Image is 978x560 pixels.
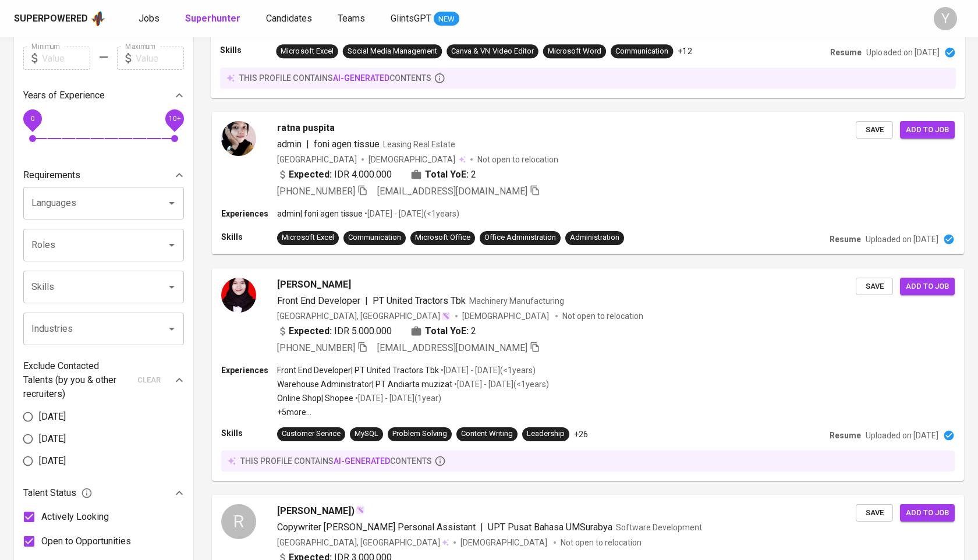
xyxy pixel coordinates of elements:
p: this profile contains contents [239,72,431,84]
span: Add to job [906,280,949,293]
div: IDR 5.000.000 [277,324,392,338]
div: [GEOGRAPHIC_DATA], [GEOGRAPHIC_DATA] [277,537,449,548]
span: [PERSON_NAME]) [277,504,355,518]
span: [PHONE_NUMBER] [277,342,355,353]
div: Problem Solving [392,428,447,440]
p: • [DATE] - [DATE] ( 1 year ) [353,392,441,404]
span: Jobs [139,13,160,24]
span: Save [862,123,887,137]
p: +26 [574,428,588,440]
img: magic_wand.svg [356,505,365,515]
p: Experiences [221,364,277,376]
div: Microsoft Excel [282,232,334,243]
span: [DEMOGRAPHIC_DATA] [368,154,457,165]
a: Jobs [139,12,162,26]
div: Customer Service [282,428,341,440]
p: • [DATE] - [DATE] ( <1 years ) [452,378,549,390]
span: admin [277,139,302,150]
span: Copywriter [PERSON_NAME] Personal Assistant [277,522,476,533]
button: Open [164,237,180,253]
div: [GEOGRAPHIC_DATA], [GEOGRAPHIC_DATA] [277,310,451,322]
button: Add to job [900,278,955,296]
span: [DATE] [39,410,66,424]
div: Leadership [527,428,565,440]
p: Exclude Contacted Talents (by you & other recruiters) [23,359,130,401]
span: Candidates [266,13,312,24]
span: Save [862,506,887,520]
span: Open to Opportunities [41,534,131,548]
span: | [306,137,309,151]
div: Communication [348,232,401,243]
a: Superpoweredapp logo [14,10,106,27]
p: +5 more ... [277,406,549,418]
span: UPT Pusat Bahasa UMSurabya [488,522,612,533]
p: Uploaded on [DATE] [866,430,938,441]
span: 0 [30,115,34,123]
div: Talent Status [23,481,184,505]
div: Years of Experience [23,84,184,107]
p: • [DATE] - [DATE] ( <1 years ) [439,364,536,376]
button: Add to job [900,121,955,139]
span: | [365,294,368,308]
span: foni agen tissue [314,139,380,150]
button: Save [856,278,893,296]
span: [DEMOGRAPHIC_DATA] [460,537,549,548]
p: Resume [830,430,861,441]
div: MySQL [355,428,378,440]
div: R [221,504,256,539]
p: Experiences [221,208,277,219]
p: Uploaded on [DATE] [866,47,939,58]
div: Microsoft Word [548,45,601,56]
img: c22beecf535136c81b3cb814a0113b05.jpg [221,278,256,313]
div: Microsoft Office [415,232,470,243]
div: Requirements [23,164,184,187]
span: Leasing Real Estate [383,140,455,149]
img: 512e47a8dff6a20bd577f102669ae937.jpg [221,121,256,156]
input: Value [136,47,184,70]
p: +12 [678,45,692,57]
p: Not open to relocation [561,537,642,548]
div: Content Writing [461,428,513,440]
img: magic_wand.svg [441,311,451,321]
button: Open [164,195,180,211]
span: Actively Looking [41,510,109,524]
button: Save [856,504,893,522]
b: Superhunter [185,13,240,24]
a: ratna puspitaadmin|foni agen tissueLeasing Real Estate[GEOGRAPHIC_DATA][DEMOGRAPHIC_DATA] Not ope... [212,112,964,254]
div: Y [934,7,957,30]
span: Machinery Manufacturing [469,296,564,306]
p: Not open to relocation [477,154,558,165]
span: | [480,520,483,534]
span: [PERSON_NAME] [277,278,351,292]
p: Resume [830,233,861,245]
p: Skills [220,44,276,56]
span: PT United Tractors Tbk [373,295,466,306]
span: Teams [338,13,365,24]
p: Not open to relocation [562,310,643,322]
a: GlintsGPT NEW [391,12,459,26]
span: [EMAIL_ADDRESS][DOMAIN_NAME] [377,342,527,353]
div: Communication [615,45,668,56]
span: [PHONE_NUMBER] [277,186,355,197]
p: this profile contains contents [240,455,432,467]
p: Online Shop | Shopee [277,392,353,404]
div: IDR 4.000.000 [277,168,392,182]
div: Microsoft Excel [281,45,333,56]
div: Office Administration [484,232,556,243]
span: Save [862,280,887,293]
p: Warehouse Administrator | PT Andiarta muzizat [277,378,452,390]
button: Open [164,321,180,337]
p: Resume [830,47,862,58]
span: [DEMOGRAPHIC_DATA] [462,310,551,322]
button: Add to job [900,504,955,522]
b: Total YoE: [425,168,469,182]
p: Skills [221,231,277,243]
a: Teams [338,12,367,26]
span: Front End Developer [277,295,360,306]
b: Expected: [289,168,332,182]
a: Candidates [266,12,314,26]
a: Superhunter [185,12,243,26]
span: Add to job [906,123,949,137]
span: Add to job [906,506,949,520]
span: Talent Status [23,486,93,500]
